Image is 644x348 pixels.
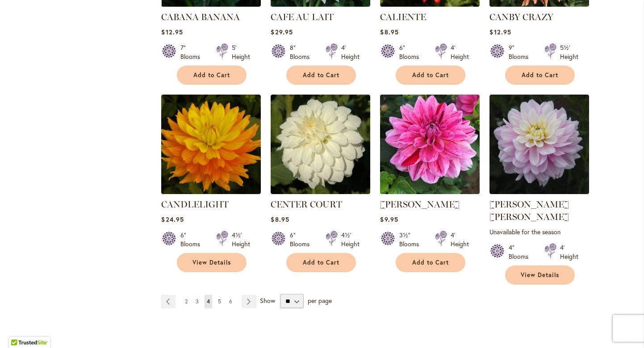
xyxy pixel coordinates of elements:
[560,243,578,261] div: 4' Height
[451,231,469,249] div: 4' Height
[489,28,511,36] span: $12.95
[412,259,449,266] span: Add to Cart
[303,259,339,266] span: Add to Cart
[521,271,559,279] span: View Details
[227,295,234,308] a: 6
[177,66,247,85] button: Add to Cart
[185,298,188,305] span: 2
[196,298,199,305] span: 3
[341,231,360,249] div: 4½' Height
[232,231,250,249] div: 4½' Height
[271,95,370,194] img: CENTER COURT
[505,66,575,85] button: Add to Cart
[399,231,424,249] div: 3½" Blooms
[286,66,356,85] button: Add to Cart
[489,187,589,196] a: Charlotte Mae
[177,253,247,272] a: View Details
[412,71,449,79] span: Add to Cart
[193,71,230,79] span: Add to Cart
[232,43,250,61] div: 5' Height
[341,43,360,61] div: 4' Height
[260,296,275,305] span: Show
[505,265,575,285] a: View Details
[218,298,221,305] span: 5
[290,43,315,61] div: 8" Blooms
[229,298,232,305] span: 6
[308,296,332,305] span: per page
[161,199,229,210] a: CANDLELIGHT
[161,12,240,22] a: CABANA BANANA
[207,298,210,305] span: 4
[489,228,589,236] p: Unavailable for the season
[380,28,398,36] span: $8.95
[522,71,558,79] span: Add to Cart
[509,243,534,261] div: 4" Blooms
[192,259,231,266] span: View Details
[271,199,342,210] a: CENTER COURT
[290,231,315,249] div: 6" Blooms
[183,295,190,308] a: 2
[161,28,183,36] span: $12.95
[380,95,480,194] img: CHA CHING
[180,231,205,249] div: 6" Blooms
[161,215,184,224] span: $24.95
[271,12,334,22] a: CAFE AU LAIT
[396,253,465,272] button: Add to Cart
[380,12,426,22] a: CALIENTE
[489,199,569,222] a: [PERSON_NAME] [PERSON_NAME]
[286,253,356,272] button: Add to Cart
[7,316,32,341] iframe: Launch Accessibility Center
[489,95,589,194] img: Charlotte Mae
[271,28,293,36] span: $29.95
[193,295,201,308] a: 3
[180,43,205,61] div: 7" Blooms
[396,66,465,85] button: Add to Cart
[271,215,289,224] span: $8.95
[560,43,578,61] div: 5½' Height
[380,215,398,224] span: $9.95
[451,43,469,61] div: 4' Height
[509,43,534,61] div: 9" Blooms
[161,187,261,196] a: CANDLELIGHT
[380,199,460,210] a: [PERSON_NAME]
[380,187,480,196] a: CHA CHING
[161,95,261,194] img: CANDLELIGHT
[271,187,370,196] a: CENTER COURT
[489,12,553,22] a: CANBY CRAZY
[399,43,424,61] div: 6" Blooms
[303,71,339,79] span: Add to Cart
[216,295,223,308] a: 5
